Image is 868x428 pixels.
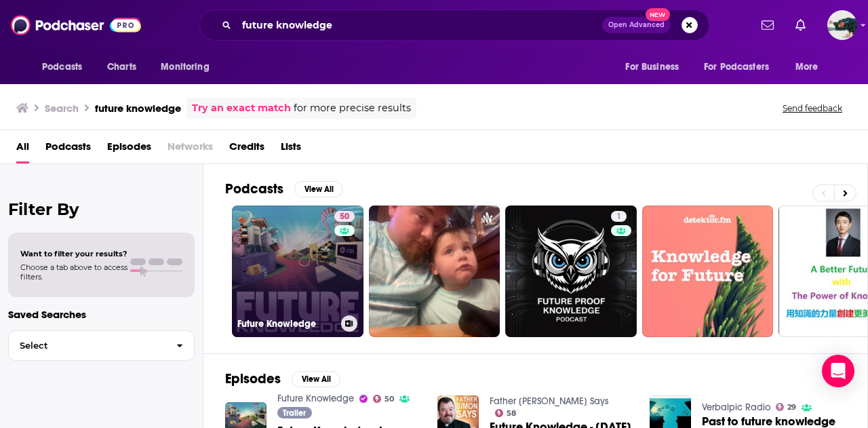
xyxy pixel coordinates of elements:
[20,262,127,281] span: Choose a tab above to access filters.
[283,409,306,417] span: Trailer
[790,14,811,37] a: Show notifications dropdown
[33,54,100,80] button: open menu
[611,211,627,222] a: 1
[9,341,165,350] span: Select
[192,100,291,116] a: Try an exact match
[786,54,835,80] button: open menu
[822,355,854,387] div: Open Intercom Messenger
[292,371,340,387] button: View All
[827,10,857,40] span: Logged in as fsg.publicity
[199,9,709,41] div: Search podcasts, credits, & more...
[608,22,665,28] span: Open Advanced
[8,199,195,219] h2: Filter By
[646,8,670,21] span: New
[225,370,340,387] a: EpisodesView All
[702,416,835,427] a: Past to future knowledge
[225,370,281,387] h2: Episodes
[795,58,818,77] span: More
[232,206,363,337] a: 50Future Knowledge
[625,58,679,77] span: For Business
[107,136,151,163] a: Episodes
[616,54,696,80] button: open menu
[776,403,797,411] a: 29
[225,180,283,197] h2: Podcasts
[294,181,343,197] button: View All
[8,330,195,361] button: Select
[225,180,343,197] a: PodcastsView All
[787,404,796,410] span: 29
[20,249,127,258] span: Want to filter your results?
[384,396,394,402] span: 50
[161,58,209,77] span: Monitoring
[95,102,181,115] h3: future knowledge
[756,14,779,37] a: Show notifications dropdown
[229,136,264,163] a: Credits
[340,210,349,224] span: 50
[294,100,411,116] span: for more precise results
[616,210,621,224] span: 1
[373,395,395,403] a: 50
[151,54,226,80] button: open menu
[42,58,82,77] span: Podcasts
[281,136,301,163] a: Lists
[167,136,213,163] span: Networks
[334,211,355,222] a: 50
[277,393,354,404] a: Future Knowledge
[507,410,516,416] span: 58
[495,409,517,417] a: 58
[16,136,29,163] a: All
[695,54,789,80] button: open menu
[602,17,671,33] button: Open AdvancedNew
[704,58,769,77] span: For Podcasters
[827,10,857,40] button: Show profile menu
[490,395,609,407] a: Father Simon Says
[237,14,602,36] input: Search podcasts, credits, & more...
[8,308,195,321] p: Saved Searches
[11,12,141,38] img: Podchaser - Follow, Share and Rate Podcasts
[505,206,637,337] a: 1
[827,10,857,40] img: User Profile
[107,58,136,77] span: Charts
[778,102,846,114] button: Send feedback
[45,136,91,163] a: Podcasts
[702,402,770,413] a: Verbalpic Radio
[98,54,144,80] a: Charts
[237,318,336,330] h3: Future Knowledge
[45,102,79,115] h3: Search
